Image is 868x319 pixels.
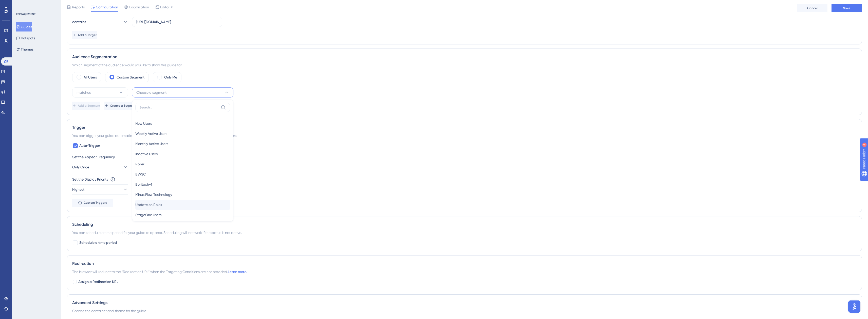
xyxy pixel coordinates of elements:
[72,186,84,193] span: Highest
[72,261,857,267] div: Redirection
[72,31,97,39] button: Add a Target
[72,176,108,182] div: Set the Display Priority
[35,3,37,7] div: 4
[72,54,857,60] div: Audience Segmentation
[16,34,35,43] button: Hotspots
[72,87,128,98] button: matches
[135,202,162,208] span: Update on Roles
[797,4,827,12] button: Cancel
[72,199,113,207] button: Custom Triggers
[135,161,144,167] span: Roller
[78,279,118,285] span: Assign a Redirection URL
[84,201,107,205] span: Custom Triggers
[135,151,158,157] span: Inactive Users
[847,299,862,314] iframe: UserGuiding AI Assistant Launcher
[135,131,167,137] span: Weekly Active Users
[135,129,230,139] button: Weekly Active Users
[84,74,97,80] label: All Users
[832,4,862,12] button: Save
[72,230,857,236] div: You can schedule a time period for your guide to appear. Scheduling will not work if the status i...
[104,102,137,110] button: Create a Segment
[72,162,128,172] button: Only Once
[79,143,100,149] span: Auto-Trigger
[72,133,857,139] div: You can trigger your guide automatically when the target URL is visited, and/or use the custom tr...
[72,19,86,25] span: contains
[16,45,33,54] button: Themes
[135,139,230,149] button: Monthly Active Users
[807,6,818,10] span: Cancel
[16,12,35,16] div: ENGAGEMENT
[72,300,857,306] div: Advanced Settings
[117,74,144,80] label: Custom Segment
[129,4,149,10] span: Localization
[135,192,172,198] span: Minus Flow Technology
[132,87,233,98] button: Choose a segment
[135,169,230,179] button: BWSC
[135,141,168,147] span: Monthly Active Users
[135,120,152,126] span: New Users
[72,4,85,10] span: Reports
[77,89,91,95] span: matches
[72,102,100,110] button: Add a Segment
[135,212,161,218] span: StageOne Users
[135,159,230,169] button: Roller
[164,74,177,80] label: Only Me
[135,171,146,177] span: BWSC
[135,149,230,159] button: Inactive Users
[72,164,89,170] span: Only Once
[136,19,218,25] input: yourwebsite.com/path
[110,104,137,108] span: Create a Segment
[228,270,247,274] a: Learn more.
[72,17,128,27] button: contains
[72,184,128,195] button: Highest
[72,62,857,68] div: Which segment of the audience would you like to show this guide to?
[136,89,167,95] span: Choose a segment
[135,200,230,210] button: Update on Roles
[843,6,850,10] span: Save
[135,189,230,200] button: Minus Flow Technology
[72,124,857,131] div: Trigger
[72,221,857,228] div: Scheduling
[135,179,230,189] button: Beritech-1
[135,210,230,220] button: StageOne Users
[78,33,97,37] span: Add a Target
[135,118,230,129] button: New Users
[12,1,32,7] span: Need Help?
[140,105,219,109] input: Search...
[72,269,247,275] span: The browser will redirect to the “Redirection URL” when the Targeting Conditions are not provided.
[79,240,117,246] span: Schedule a time period
[135,181,152,187] span: Beritech-1
[160,4,170,10] span: Editor
[16,22,32,31] button: Guides
[72,308,857,314] div: Choose the container and theme for the guide.
[96,4,118,10] span: Configuration
[78,104,100,108] span: Add a Segment
[72,154,857,160] div: Set the Appear Frequency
